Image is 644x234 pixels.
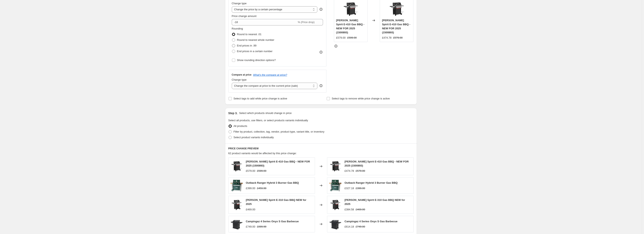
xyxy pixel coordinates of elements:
span: Round to nearest .01 [237,33,261,36]
span: % (Price drop) [298,21,315,24]
strike: £579.00 [393,36,403,40]
span: Select all products, use filters, or select products variants individually [228,119,308,122]
strike: £579.00 [356,169,365,173]
span: Select product variants individually [234,136,274,139]
h3: Compare at price [232,73,252,76]
div: help [319,84,323,88]
span: End prices in a certain number [237,50,273,53]
div: £749.00 [246,225,255,229]
div: £474.78 [382,36,391,40]
span: [PERSON_NAME] Spirit E-410 Gas BBQ - NEW FOR 2025 (1500893) [382,19,410,34]
div: £327.18 [345,186,354,190]
span: Campingaz 4 Series Onyx S Gas Barbecue [345,220,398,223]
div: £579.00 [336,36,346,40]
span: Filter by product, collection, tag, vendor, product type, variant title, or inventory [234,130,324,133]
span: Round to nearest whole number [237,38,274,41]
strike: £459.99 [257,186,266,190]
img: spirit_e-410_2_80x.png [389,1,405,17]
div: £469.00 [246,208,255,212]
div: £474.78 [345,169,354,173]
span: Select tags to add while price change is active [234,97,287,100]
strike: £399.00 [356,186,365,190]
strike: £749.00 [356,225,365,229]
img: spirit_e-310_2_80x.png [329,199,341,211]
span: Show rounding direction options? [237,59,276,62]
h6: PRICE CHANGE PREVIEW [228,147,414,150]
span: Outback Ranger Hybrid 3 Burner Gas BBQ [345,181,398,184]
strike: £599.00 [347,36,357,40]
div: £579.00 [246,169,255,173]
div: £399.00 [246,186,255,190]
button: What's the compare at price? [253,73,287,76]
strike: £599.00 [257,169,266,173]
span: Change type [232,78,247,81]
span: [PERSON_NAME] Spirit E-410 Gas BBQ - NEW FOR 2025 (1500893) [345,160,409,167]
span: Campingaz 4 Series Onyx S Gas Barbecue [246,220,299,223]
img: New_Ranger_80x.webp [329,179,341,192]
div: £614.18 [345,225,354,229]
div: £384.58 [345,208,354,212]
span: Change type [232,2,247,5]
span: Select tags to remove while price change is active [332,97,390,100]
span: Rounding [232,27,243,30]
img: campingaz-4-series-onyx-s-gas-barbecue-bbq-land-1_80x.jpg [231,218,243,230]
span: [PERSON_NAME] Spirit E-310 Gas BBQ NEW for 2025 [246,198,306,206]
span: Outback Ranger Hybrid 3 Burner Gas BBQ [246,181,299,184]
span: 62 product variants would be affected by this price change: [228,152,297,155]
img: campingaz-4-series-onyx-s-gas-barbecue-bbq-land-1_80x.jpg [329,218,341,230]
input: -15 [232,19,297,25]
h2: Step 3. [228,111,238,115]
p: Select which products should change in price [239,111,292,115]
span: [PERSON_NAME] Spirit E-410 Gas BBQ - NEW FOR 2025 (1500893) [246,160,310,167]
span: End prices in .99 [237,44,257,47]
img: spirit_e-410_2_80x.png [343,1,359,17]
span: [PERSON_NAME] Spirit E-410 Gas BBQ - NEW FOR 2025 (1500893) [336,19,364,34]
img: spirit_e-310_2_80x.png [231,199,243,211]
img: New_Ranger_80x.webp [231,179,243,192]
span: [PERSON_NAME] Spirit E-310 Gas BBQ NEW for 2025 [345,198,405,206]
strike: £469.00 [356,208,365,212]
strike: £899.99 [257,225,266,229]
img: spirit_e-410_2_80x.png [329,160,341,172]
span: Price change amount [232,15,257,18]
div: help [319,7,323,11]
span: All products [234,124,247,128]
img: spirit_e-410_2_80x.png [231,160,243,172]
